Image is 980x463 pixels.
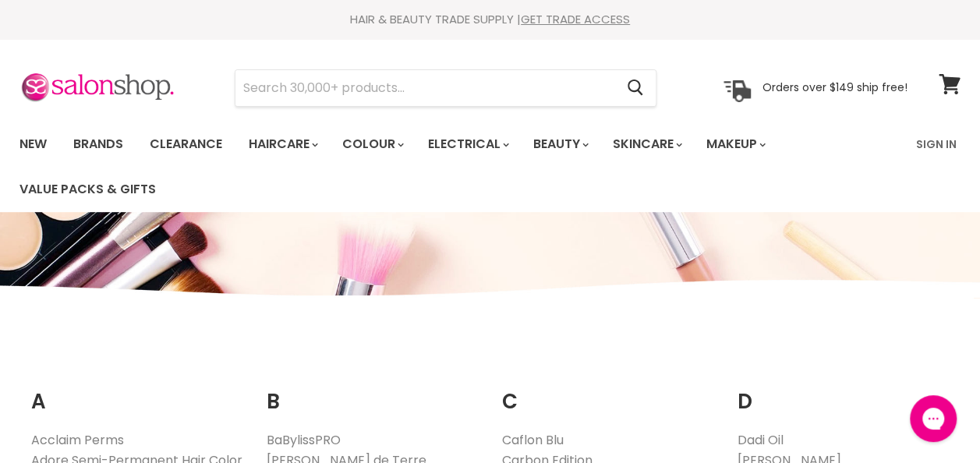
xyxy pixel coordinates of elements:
h2: A [31,366,243,418]
a: Electrical [416,128,518,161]
a: Sign In [907,128,966,161]
a: BaBylissPRO [267,431,341,449]
iframe: Gorgias live chat messenger [902,390,964,447]
a: Caflon Blu [502,431,564,449]
button: Search [614,70,656,106]
a: Dadi Oil [737,431,783,449]
p: Orders over $149 ship free! [762,80,907,94]
a: Acclaim Perms [31,431,124,449]
a: Haircare [237,128,327,161]
input: Search [235,70,614,106]
a: Clearance [138,128,234,161]
a: Beauty [522,128,598,161]
h2: B [267,366,479,418]
a: Skincare [601,128,692,161]
a: Makeup [695,128,775,161]
a: Brands [62,128,135,161]
h2: D [737,366,949,418]
h2: C [502,366,714,418]
a: GET TRADE ACCESS [521,11,630,27]
ul: Main menu [8,122,907,212]
a: Value Packs & Gifts [8,173,168,206]
a: Colour [331,128,413,161]
form: Product [235,69,656,107]
a: New [8,128,58,161]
